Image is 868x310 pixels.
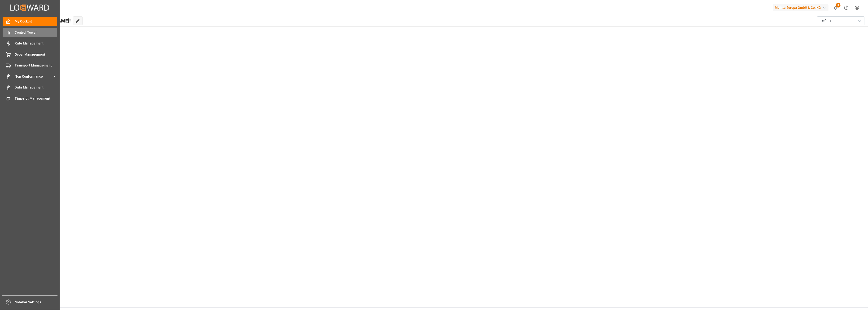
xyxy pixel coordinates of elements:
[15,52,57,57] span: Order Management
[817,16,864,25] button: open menu
[830,2,841,13] button: show 2 new notifications
[15,300,58,305] span: Sidebar Settings
[773,3,830,12] button: Melitta Europa GmbH & Co. KG
[3,94,57,103] a: Timeslot Management
[836,3,841,8] span: 2
[15,63,57,68] span: Transport Management
[3,50,57,59] a: Order Management
[821,18,831,23] span: Default
[15,96,57,101] span: Timeslot Management
[15,74,52,79] span: Non Conformance
[15,41,57,46] span: Rate Management
[3,17,57,26] a: My Cockpit
[3,39,57,48] a: Rate Management
[3,28,57,37] a: Control Tower
[773,4,828,11] div: Melitta Europa GmbH & Co. KG
[15,19,57,24] span: My Cockpit
[3,83,57,92] a: Data Management
[20,16,71,25] span: Hello [PERSON_NAME]!
[841,2,852,13] button: Help Center
[15,85,57,90] span: Data Management
[3,61,57,70] a: Transport Management
[15,30,57,35] span: Control Tower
